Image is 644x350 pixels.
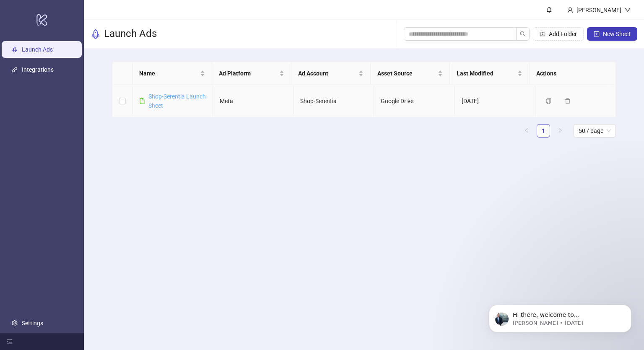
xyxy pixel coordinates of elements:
[139,69,198,78] span: Name
[132,62,212,85] th: Name
[7,339,13,345] span: menu-fold
[574,124,616,137] div: Page Size
[476,287,644,346] iframe: Intercom notifications message
[139,98,145,104] span: file
[530,62,609,85] th: Actions
[22,46,53,53] a: Launch Ads
[374,85,454,117] td: Google Drive
[520,124,533,137] button: left
[625,7,631,13] span: down
[540,31,545,37] span: folder-add
[565,98,571,104] span: delete
[558,128,563,133] span: right
[537,124,550,137] a: 1
[291,62,371,85] th: Ad Account
[22,320,43,327] a: Settings
[587,27,637,41] button: New Sheet
[520,124,533,137] li: Previous Page
[545,98,551,104] span: copy
[371,62,450,85] th: Asset Source
[567,7,573,13] span: user
[22,66,54,73] a: Integrations
[219,69,278,78] span: Ad Platform
[520,31,526,37] span: search
[450,62,529,85] th: Last Modified
[377,69,436,78] span: Asset Source
[553,124,567,137] button: right
[298,69,357,78] span: Ad Account
[148,93,206,109] a: Shop-Serentia Launch Sheet
[579,124,611,137] span: 50 / page
[91,29,101,39] span: rocket
[213,85,293,117] td: Meta
[603,31,631,37] span: New Sheet
[549,31,577,37] span: Add Folder
[524,128,529,133] span: left
[573,5,625,15] div: [PERSON_NAME]
[457,69,515,78] span: Last Modified
[537,124,550,137] li: 1
[104,27,157,41] h3: Launch Ads
[553,124,567,137] li: Next Page
[455,85,535,117] td: [DATE]
[533,27,584,41] button: Add Folder
[546,7,552,13] span: bell
[594,31,600,37] span: plus-square
[293,85,374,117] td: Shop-Serentia
[212,62,291,85] th: Ad Platform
